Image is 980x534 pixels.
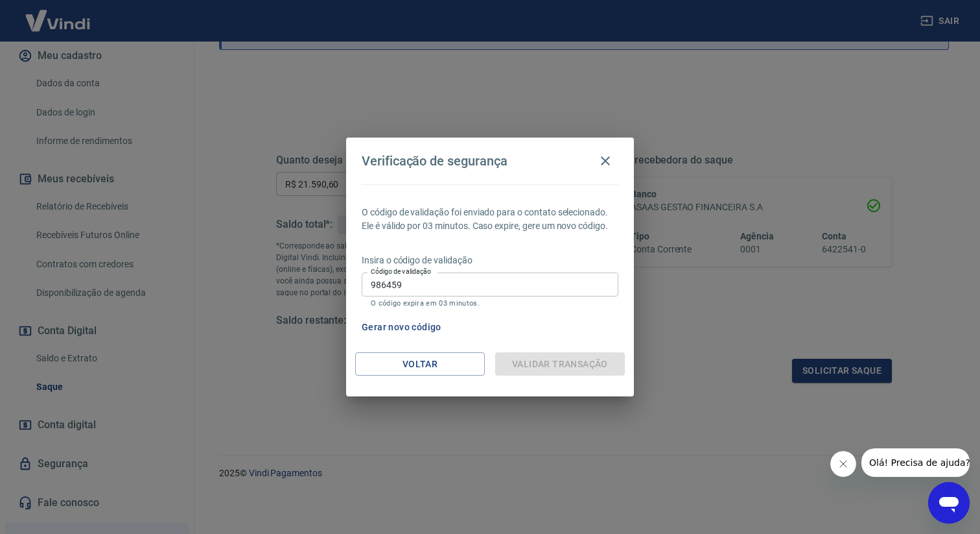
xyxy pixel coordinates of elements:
[362,153,507,169] h4: Verificação de segurança
[861,448,970,477] iframe: Mensagem da empresa
[8,9,109,19] span: Olá! Precisa de ajuda?
[356,315,447,339] button: Gerar novo código
[371,299,609,308] p: O código expira em 03 minutos.
[362,206,618,233] p: O código de validação foi enviado para o contato selecionado. Ele é válido por 03 minutos. Caso e...
[830,451,856,477] iframe: Fechar mensagem
[355,352,485,376] button: Voltar
[928,482,970,524] iframe: Botão para abrir a janela de mensagens
[362,254,618,267] p: Insira o código de validação
[371,267,431,276] label: Código de validação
